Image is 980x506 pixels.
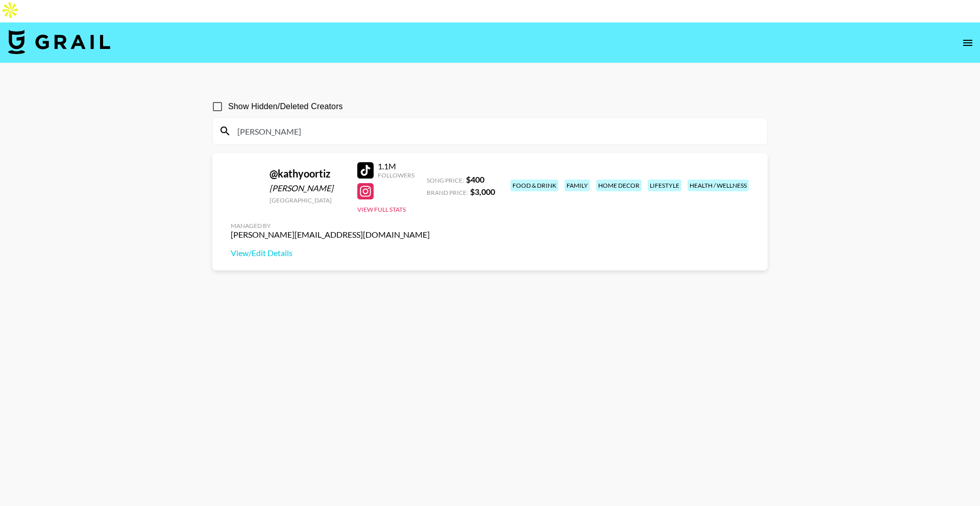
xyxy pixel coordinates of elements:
[269,196,345,204] div: [GEOGRAPHIC_DATA]
[231,248,430,258] a: View/Edit Details
[231,230,430,240] div: [PERSON_NAME][EMAIL_ADDRESS][DOMAIN_NAME]
[228,100,343,113] span: Show Hidden/Deleted Creators
[648,180,681,191] div: lifestyle
[510,180,558,191] div: food & drink
[596,180,642,191] div: home decor
[357,206,406,213] button: View Full Stats
[378,161,414,171] div: 1.1M
[466,174,484,184] strong: $ 400
[378,171,414,179] div: Followers
[8,30,110,54] img: Grail Talent
[427,189,468,196] span: Brand Price:
[565,180,590,191] div: family
[958,33,978,53] button: open drawer
[427,176,464,184] span: Song Price:
[231,222,430,230] div: Managed By
[470,187,495,196] strong: $ 3,000
[269,167,345,180] div: @ kathyoortiz
[269,183,345,193] div: [PERSON_NAME]
[231,123,761,139] input: Search by User Name
[688,180,749,191] div: health / wellness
